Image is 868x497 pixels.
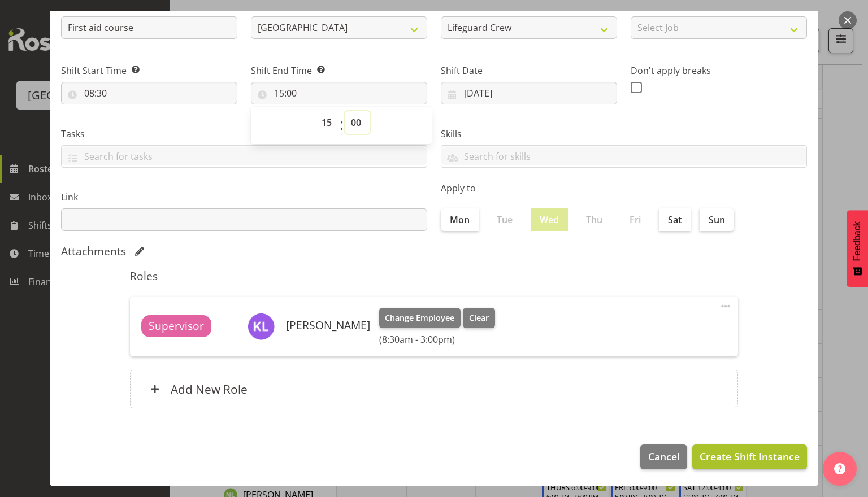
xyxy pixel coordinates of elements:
h6: Add New Role [171,382,248,396]
input: Search for tasks [62,147,427,165]
input: Click to select... [61,82,237,104]
span: Clear [469,312,489,324]
label: Shift Start Time [61,64,237,77]
label: Sat [659,208,691,231]
span: Create Shift Instance [700,449,800,464]
img: help-xxl-2.png [834,463,845,474]
label: Fri [620,208,650,231]
button: Clear [463,308,495,328]
input: Click to select... [441,82,617,104]
label: Mon [441,208,479,231]
span: : [340,111,344,139]
label: Link [61,190,427,204]
label: Wed [531,208,568,231]
button: Cancel [640,444,687,469]
label: Tue [488,208,522,231]
label: Thu [577,208,611,231]
label: Don't apply breaks [631,64,807,77]
label: Shift End Time [251,64,427,77]
label: Sun [700,208,734,231]
h5: Roles [130,269,738,283]
h5: Attachments [61,245,126,258]
h6: (8:30am - 3:00pm) [379,334,495,345]
input: Search for skills [441,147,806,165]
label: Shift Date [441,64,617,77]
label: Skills [441,127,807,141]
span: Supervisor [149,318,204,334]
label: Tasks [61,127,427,141]
label: Apply to [441,181,807,195]
button: Feedback - Show survey [847,210,868,287]
button: Create Shift Instance [692,444,807,469]
input: Click to select... [251,82,427,104]
img: kate-lawless540.jpg [248,313,275,340]
span: Cancel [648,449,680,464]
h6: [PERSON_NAME] [286,319,370,332]
button: Change Employee [379,308,461,328]
input: Shift Instance Name [61,16,237,39]
span: Change Employee [385,312,454,324]
span: Feedback [852,221,862,261]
